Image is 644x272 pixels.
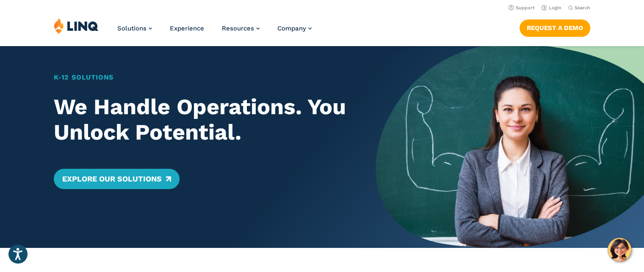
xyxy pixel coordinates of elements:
[117,18,312,46] nav: Primary Navigation
[170,25,204,32] a: Experience
[54,169,180,189] a: Explore Our Solutions
[575,5,590,11] span: Search
[277,25,306,32] span: Company
[222,25,260,32] a: Resources
[277,25,312,32] a: Company
[509,5,535,11] a: Support
[376,20,644,248] img: Home Banner
[54,18,99,34] img: LINQ | K‑12 Software
[568,5,590,11] button: Open Search Bar
[608,238,631,261] button: Hello, have a question? Let’s chat.
[54,72,350,82] h1: K‑12 Solutions
[520,19,590,36] a: Request a Demo
[520,18,590,36] nav: Button Navigation
[542,5,561,11] a: Login
[54,94,350,145] h2: We Handle Operations. You Unlock Potential.
[117,25,152,32] a: Solutions
[117,25,146,32] span: Solutions
[222,25,254,32] span: Resources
